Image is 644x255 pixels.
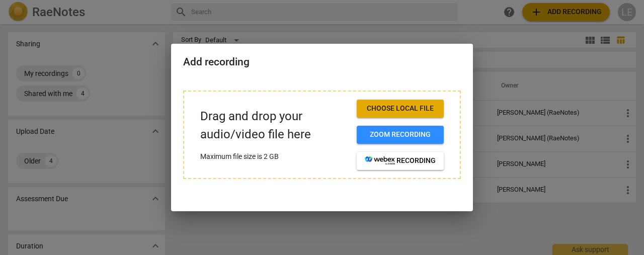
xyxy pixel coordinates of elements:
span: Choose local file [365,104,436,114]
p: Maximum file size is 2 GB [200,151,349,162]
h2: Add recording [183,56,461,68]
p: Drag and drop your audio/video file here [200,108,349,143]
span: recording [365,156,436,166]
button: recording [357,152,444,170]
span: Zoom recording [365,130,436,140]
button: Choose local file [357,100,444,118]
button: Zoom recording [357,126,444,144]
